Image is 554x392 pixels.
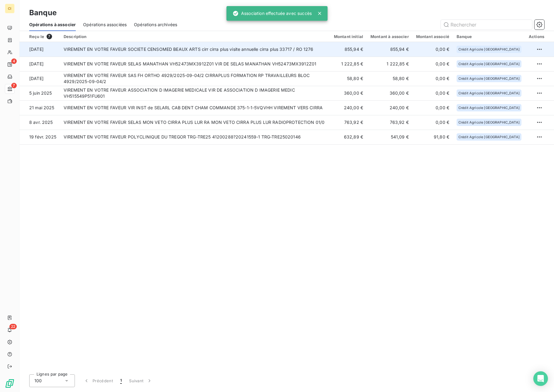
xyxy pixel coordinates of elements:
td: 855,94 € [330,42,367,57]
td: 240,00 € [367,100,412,115]
span: Crédit Agricole [GEOGRAPHIC_DATA] [458,106,520,110]
span: 4 [11,58,17,64]
td: 5 juin 2025 [19,86,60,100]
td: 91,80 € [412,130,453,144]
td: 360,00 € [367,86,412,100]
td: 21 mai 2025 [19,100,60,115]
span: Crédit Agricole [GEOGRAPHIC_DATA] [458,62,520,66]
div: Montant à associer [370,34,409,39]
button: 1 [117,374,125,387]
td: VIREMENT EN VOTRE FAVEUR POLYCLINIQUE DU TREGOR TRG-TRE25 41200288?20241559-1 TRG-TRE25020146 [60,130,330,144]
button: Suivant [125,374,156,387]
td: 240,00 € [330,100,367,115]
span: Crédit Agricole [GEOGRAPHIC_DATA] [458,77,520,80]
td: 58,80 € [367,71,412,86]
div: Montant initial [334,34,363,39]
td: 855,94 € [367,42,412,57]
td: [DATE] [19,57,60,71]
h3: Banque [29,7,57,18]
span: 7 [47,34,52,39]
div: Banque [457,34,521,39]
span: Crédit Agricole [GEOGRAPHIC_DATA] [458,47,520,51]
td: VIREMENT EN VOTRE FAVEUR VIR INST de SELARL CAB DENT CHAM COMMANDE 375-1-1-5VQVHH VIREMENT VERS C... [60,100,330,115]
div: Open Intercom Messenger [533,371,548,386]
td: 1 222,85 € [330,57,367,71]
div: Actions [529,34,544,39]
div: Description [64,34,327,39]
td: 0,00 € [412,71,453,86]
span: Crédit Agricole [GEOGRAPHIC_DATA] [458,91,520,95]
button: Précédent [80,374,117,387]
div: Association effectuée avec succès [233,8,312,19]
span: 1 [120,378,122,384]
span: Opérations à associer [29,22,76,28]
img: Logo LeanPay [5,379,15,388]
td: 541,09 € [367,130,412,144]
div: Montant associé [416,34,449,39]
span: Opérations archivées [134,22,177,28]
td: 0,00 € [412,86,453,100]
span: 22 [9,324,17,329]
td: VIREMENT EN VOTRE FAVEUR ASSOCIATION D IMAGERIE MEDICALE VIR DE ASSOCIATION D IMAGERIE MEDIC VH51... [60,86,330,100]
span: Opérations associées [83,22,127,28]
span: Crédit Agricole [GEOGRAPHIC_DATA] [458,121,520,124]
td: VIREMENT EN VOTRE FAVEUR SAS FH ORTHO 4929/2025-09-04/2 CIRRAPLUS FORMATION RP TRAVAILLEURS BLOC ... [60,71,330,86]
td: VIREMENT EN VOTRE FAVEUR SELAS MANATHAN VH52473MX3912Z01 VIR DE SELAS MANATHAN VH52473MX3912Z01 [60,57,330,71]
td: 0,00 € [412,57,453,71]
input: Rechercher [441,20,532,30]
td: VIREMENT EN VOTRE FAVEUR SOCIETE CENSOMED BEAUX ARTS cirr cirra plus visite annuelle cirra plus 3... [60,42,330,57]
span: 100 [34,378,42,384]
td: 360,00 € [330,86,367,100]
td: 0,00 € [412,100,453,115]
div: Reçu le [29,34,56,39]
td: 0,00 € [412,115,453,130]
td: 0,00 € [412,42,453,57]
span: Crédit Agricole [GEOGRAPHIC_DATA] [458,135,520,139]
td: VIREMENT EN VOTRE FAVEUR SELAS MON VETO CIRRA PLUS LUR RA MON VETO CIRRA PLUS LUR RADIOPROTECTION... [60,115,330,130]
td: [DATE] [19,71,60,86]
td: 58,80 € [330,71,367,86]
span: 7 [11,83,17,88]
td: 632,89 € [330,130,367,144]
td: 8 avr. 2025 [19,115,60,130]
div: CI [5,4,15,13]
td: 763,92 € [367,115,412,130]
td: 19 févr. 2025 [19,130,60,144]
td: 763,92 € [330,115,367,130]
td: [DATE] [19,42,60,57]
td: 1 222,85 € [367,57,412,71]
